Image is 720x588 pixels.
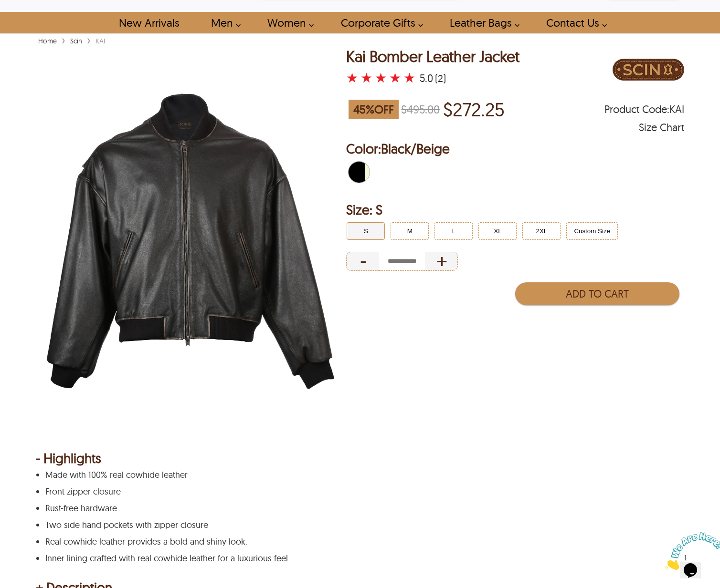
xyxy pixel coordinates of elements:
p: Front zipper closure [45,487,672,496]
a: Shop Leather Corporate Gifts [330,12,428,33]
img: Chat attention grabber [4,4,63,41]
div: (2) [435,73,446,83]
span: › [87,31,91,48]
div: KAI [93,36,107,46]
a: Kai Bomber Leather Jacket with a 5 Star Rating and 2 Product Review } [346,72,418,85]
p: Rust-free hardware [45,504,672,513]
label: 4 rating [389,73,401,83]
a: Brand Logo PDP Image [613,48,684,93]
img: Brand Logo PDP Image [613,48,684,91]
button: Add to Cart [515,282,679,305]
div: Black/Beige [346,159,372,185]
h1: Kai Bomber Leather Jacket [346,48,519,65]
a: contact-us [535,12,612,33]
div: - Highlights [36,454,684,463]
a: Shop Women Leather Jackets [256,12,319,33]
a: shop men's leather jackets [200,12,246,33]
button: Click to select Custom Size [566,222,618,240]
a: Scin [68,37,85,45]
button: Click to select L [434,222,473,240]
p: Real cowhide leather provides a bold and shiny look. [45,537,672,547]
p: Two side hand pockets with zipper closure [45,520,672,530]
button: Click to select 2XL [522,222,561,240]
div: Size Chart [639,123,684,132]
iframe: chat widget [661,528,720,574]
h2: Selected Color: by Black/Beige [346,139,684,158]
p: Inner lining crafted with real cowhide leather for a luxurious feel. [45,554,672,563]
iframe: PayPal [514,310,679,327]
a: Shop New Arrivals [108,12,190,33]
img: kai-bomber-leather-jacket.webp [36,48,345,434]
label: 3 rating [375,73,387,83]
span: Black/Beige [381,140,450,157]
label: 5 rating [403,73,415,83]
span: 1 [4,4,8,12]
div: Increase Quantity of Item [425,252,458,271]
button: Click to select M [391,222,429,240]
div: Decrease Quantity of Item [346,252,379,271]
span: Product Code: KAI [604,104,684,114]
label: 1 rating [346,73,358,83]
h2: Selected Filter by Size: S [346,200,684,219]
strike: $495.00 [401,102,440,116]
a: Home [36,37,59,45]
p: Price of $272.25 [443,98,505,120]
div: 5.0 [420,73,433,83]
a: Shop Leather Bags [439,12,525,33]
button: Click to select XL [478,222,517,240]
label: 2 rating [360,73,372,83]
span: › [62,31,65,48]
button: Click to select S [347,222,385,240]
p: Made with 100% real cowhide leather [45,470,672,480]
span: 45 % OFF [349,100,399,119]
